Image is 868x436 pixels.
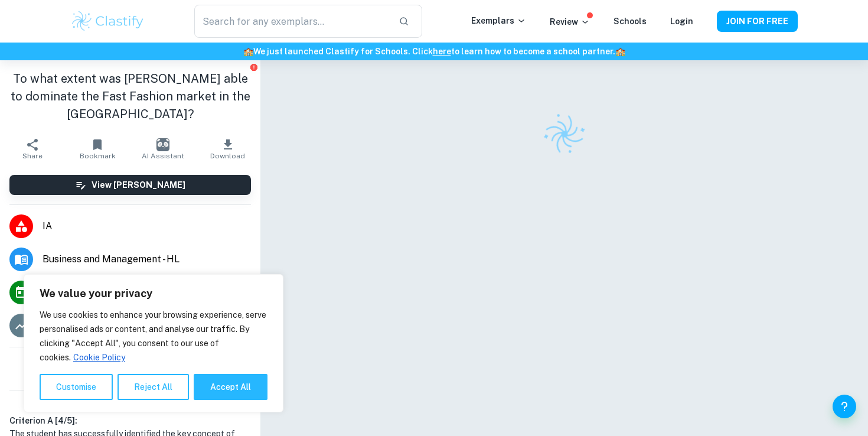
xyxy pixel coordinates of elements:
button: View [PERSON_NAME] [9,175,251,195]
button: Accept All [194,374,267,400]
button: Customise [40,374,113,400]
img: AI Assistant [156,138,169,151]
button: Download [195,132,260,165]
a: Login [670,17,693,26]
img: Clastify logo [70,9,145,33]
button: Help and Feedback [833,395,856,418]
span: Business and Management - HL [43,252,251,266]
a: Schools [614,17,647,26]
span: IA [43,219,251,233]
input: Search for any exemplars... [194,5,389,38]
p: We use cookies to enhance your browsing experience, serve personalised ads or content, and analys... [40,308,267,365]
p: We value your privacy [40,287,267,301]
h6: Examiner's summary [5,395,256,409]
span: AI Assistant [142,152,184,160]
span: 🏫 [243,47,253,56]
img: Clastify logo [536,106,593,162]
span: Share [22,152,43,160]
button: Reject All [118,374,189,400]
button: JOIN FOR FREE [717,11,798,32]
p: Review [550,15,590,28]
button: AI Assistant [130,132,195,165]
button: Bookmark [65,132,130,165]
h1: To what extent was [PERSON_NAME] able to dominate the Fast Fashion market in the [GEOGRAPHIC_DATA]? [9,70,251,123]
span: 🏫 [615,47,625,56]
span: Bookmark [80,152,116,160]
p: Exemplars [471,14,526,27]
span: Download [210,152,245,160]
div: We value your privacy [24,274,283,412]
h6: Criterion A [ 4 / 5 ]: [9,414,251,427]
button: Report issue [249,63,258,71]
a: Cookie Policy [73,352,126,363]
a: here [433,47,451,56]
h6: We just launched Clastify for Schools. Click to learn how to become a school partner. [2,45,866,58]
h6: View [PERSON_NAME] [92,178,185,191]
